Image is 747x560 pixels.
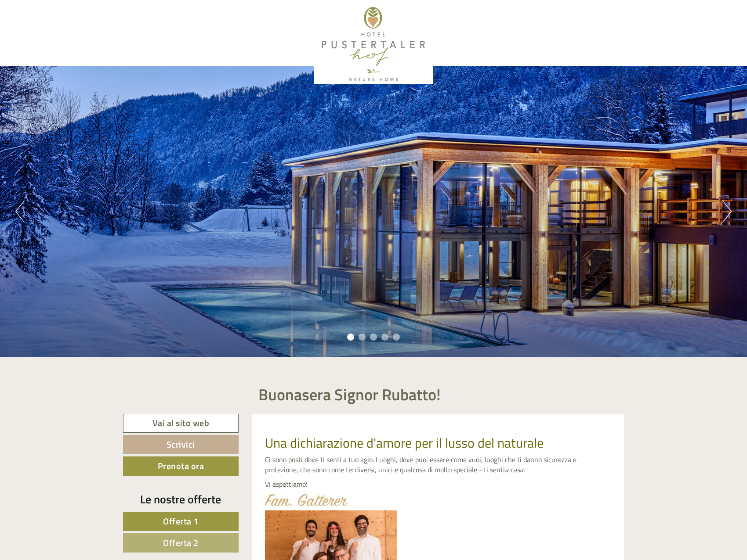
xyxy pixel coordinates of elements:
div: Le nostre offerte [123,491,239,507]
h1: Buonasera Signor Rubatto! [258,386,441,403]
span: Offerta 2 [163,536,199,549]
button: Previous [15,201,25,223]
em: a [505,464,508,475]
em: casa [510,464,523,475]
img: image [265,494,347,506]
a: Prenota ora [123,456,239,476]
a: Scrivici [123,435,239,454]
p: Ci sono posti dove ti senti a tuo agio. Luoghi, dove puoi essere come vuoi, luoghi che ti danno s... [265,455,611,475]
button: Next [722,201,732,223]
p: Vi aspettiamo! [265,479,611,489]
span: Offerta 1 [163,514,199,528]
span: Una dichiarazione d'amore per il lusso del naturale [265,433,544,453]
a: Vai al sito web [123,414,239,433]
